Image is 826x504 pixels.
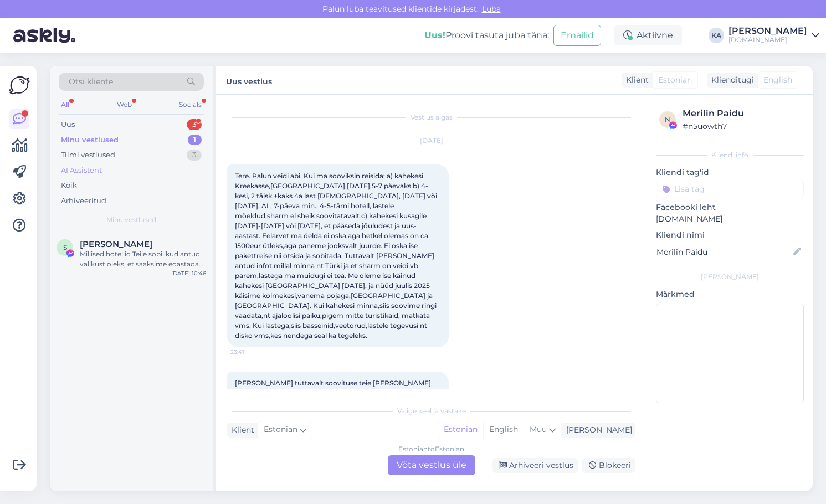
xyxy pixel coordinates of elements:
div: Vestlus algas [227,112,635,122]
img: Askly Logo [9,75,30,96]
div: Aktiivne [614,25,682,45]
span: English [763,74,792,86]
div: Estonian to Estonian [398,444,464,454]
div: Proovi tasuta juba täna: [424,29,549,42]
div: English [483,421,524,438]
div: [DOMAIN_NAME] [728,35,807,44]
div: Minu vestlused [61,135,119,146]
p: Märkmed [656,289,804,300]
div: [PERSON_NAME] [656,272,804,282]
span: Luba [479,4,504,14]
span: 23:41 [230,348,272,356]
span: Muu [530,424,547,434]
div: # n5uowth7 [683,120,801,132]
span: Siiri Jänes [80,239,152,249]
div: [DATE] 10:46 [171,269,206,277]
div: Merilin Paidu [683,107,801,120]
div: Klient [227,424,254,436]
input: Lisa nimi [656,246,791,258]
span: Estonian [658,74,692,86]
span: Otsi kliente [69,76,113,88]
div: [PERSON_NAME] [562,424,632,436]
p: Facebooki leht [656,202,804,213]
div: Valige keel ja vastake [227,406,635,416]
div: Estonian [438,421,483,438]
div: Millised hotellid Teile sobilikud antud valikust oleks, et saaksime edastada hinnad reisides mais... [80,249,206,269]
span: S [63,243,67,251]
div: 3 [187,150,202,161]
div: Web [115,97,134,112]
span: [PERSON_NAME] tuttavalt soovituse teie [PERSON_NAME] pöörduda,et nemad [PERSON_NAME] [PERSON_NAME... [235,379,433,407]
div: Klienditugi [707,74,754,86]
input: Lisa tag [656,181,804,197]
label: Uus vestlus [226,73,272,88]
span: n [665,115,670,124]
button: Emailid [553,25,601,46]
span: Minu vestlused [106,215,156,225]
div: Klient [622,74,649,86]
div: Arhiveeri vestlus [492,458,578,473]
div: [PERSON_NAME] [728,27,807,35]
div: Tiimi vestlused [61,150,115,161]
b: Uus! [424,30,445,40]
div: [DATE] [227,136,635,146]
div: 3 [187,119,202,130]
div: Uus [61,119,75,130]
div: Socials [177,97,204,112]
span: Estonian [264,424,297,436]
span: Tere. Palun veidi abi. Kui ma sooviksin reisida: a) kahekesi Kreekasse,[GEOGRAPHIC_DATA],[DATE],5... [235,172,439,340]
p: Kliendi tag'id [656,167,804,178]
div: Arhiveeritud [61,196,106,207]
div: 1 [188,135,202,146]
div: Võta vestlus üle [388,455,475,475]
div: Blokeeri [582,458,635,473]
div: AI Assistent [61,165,102,176]
div: All [59,97,71,112]
p: Kliendi nimi [656,229,804,241]
p: [DOMAIN_NAME] [656,213,804,225]
a: [PERSON_NAME][DOMAIN_NAME] [728,27,819,44]
div: KA [709,28,724,43]
div: Kliendi info [656,150,804,160]
div: Kõik [61,180,77,191]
